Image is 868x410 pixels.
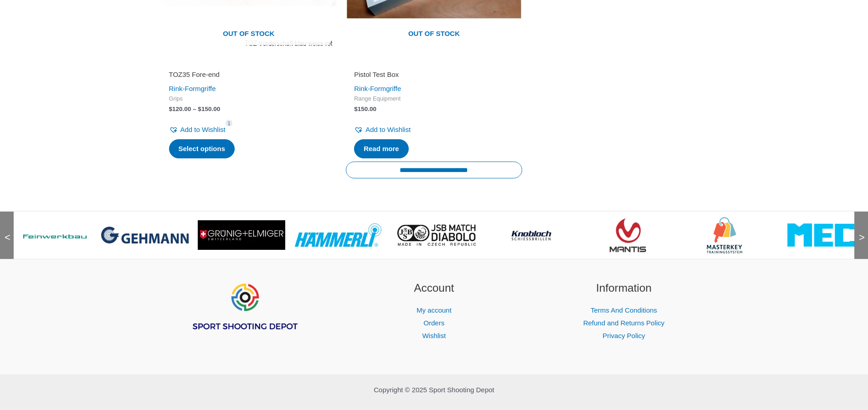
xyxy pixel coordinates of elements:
span: Out of stock [353,24,515,45]
p: Copyright © 2025 Sport Shooting Depot [161,384,708,396]
span: Add to Wishlist [365,126,411,133]
aside: Footer Widget 2 [350,280,518,342]
span: $ [169,106,173,112]
iframe: Customer reviews powered by Trustpilot [354,57,514,68]
a: Privacy Policy [602,332,645,339]
a: Add to Wishlist [169,123,226,136]
a: Rink-Formgriffe [169,85,216,92]
a: Orders [424,319,445,327]
span: $ [354,106,358,112]
a: Refund and Returns Policy [583,319,664,327]
aside: Footer Widget 1 [161,280,328,354]
nav: Information [540,304,708,342]
h2: TOZ35 Fore-end [169,70,329,79]
a: Wishlist [422,332,446,339]
span: > [854,224,863,233]
span: Out of stock [168,24,330,45]
aside: Footer Widget 3 [540,280,708,342]
h2: Information [540,280,708,297]
span: $ [198,106,201,112]
span: Add to Wishlist [180,126,226,133]
bdi: 150.00 [198,106,220,112]
a: TOZ35 Fore-end [169,70,329,82]
span: Grips [169,95,329,103]
h2: Pistol Test Box [354,70,514,79]
span: Range Equipment [354,95,514,103]
a: Rink-Formgriffe [354,85,401,92]
a: Read more about “Pistol Test Box” [354,139,409,158]
a: My account [416,306,452,314]
iframe: Customer reviews powered by Trustpilot [169,57,329,68]
a: Pistol Test Box [354,70,514,82]
bdi: 150.00 [354,106,376,112]
a: Add to Wishlist [354,123,411,136]
a: Terms And Conditions [591,306,657,314]
h2: Account [350,280,518,297]
span: 1 [226,120,233,127]
bdi: 120.00 [169,106,191,112]
nav: Account [350,304,518,342]
span: – [193,106,196,112]
a: Select options for “TOZ35 Fore-end” [169,139,235,158]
